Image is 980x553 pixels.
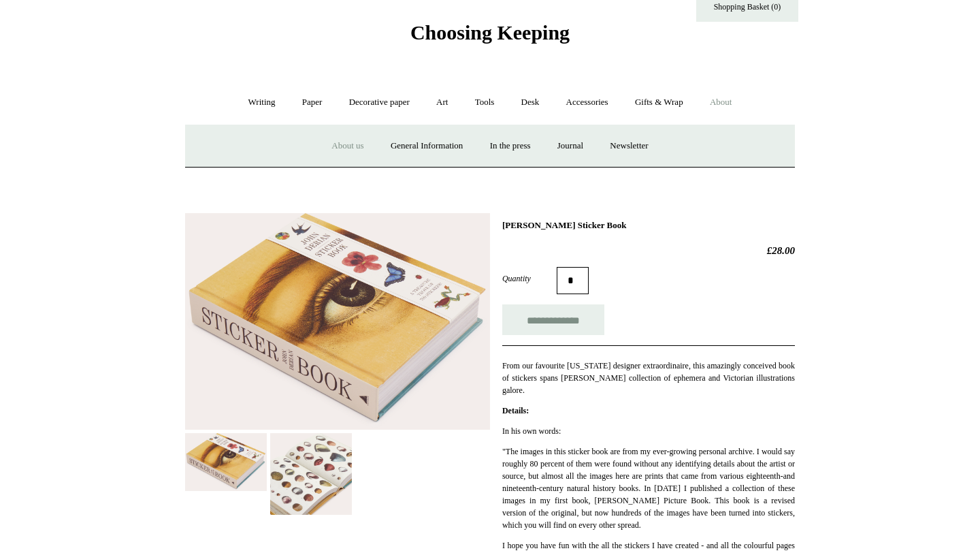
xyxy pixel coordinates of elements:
[463,84,507,121] a: Tools
[698,84,745,121] a: About
[509,84,552,121] a: Desk
[424,84,460,121] a: Art
[185,433,267,491] img: John Derian Sticker Book
[236,84,288,121] a: Writing
[378,128,475,164] a: General Information
[598,128,660,164] a: Newsletter
[502,445,795,531] p: "The images in this sticker book are from my ever-growing personal archive. I would say roughly 8...
[502,220,795,231] h1: [PERSON_NAME] Sticker Book
[337,84,422,121] a: Decorative paper
[319,128,376,164] a: About us
[290,84,335,121] a: Paper
[410,21,570,44] span: Choosing Keeping
[270,433,352,515] img: John Derian Sticker Book
[554,84,621,121] a: Accessories
[410,32,570,42] a: Choosing Keeping
[623,84,696,121] a: Gifts & Wrap
[545,128,595,164] a: Journal
[185,213,490,430] img: John Derian Sticker Book
[502,406,529,415] strong: Details:
[502,272,557,285] label: Quantity
[502,425,795,437] p: In his own words:
[502,244,795,257] h2: £28.00
[502,361,795,395] span: From our favourite [US_STATE] designer extraordinaire, this amazingly conceived book of stickers ...
[478,128,543,164] a: In the press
